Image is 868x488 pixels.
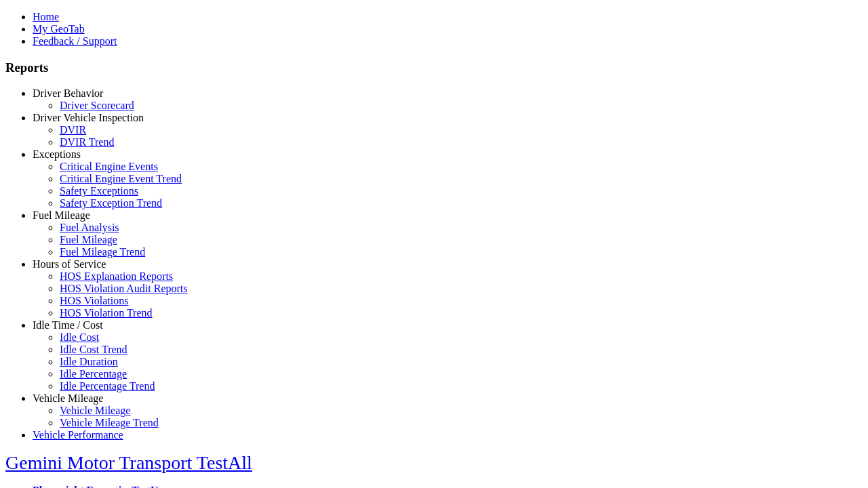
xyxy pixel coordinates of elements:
[60,380,155,392] a: Idle Percentage Trend
[60,368,127,380] a: Idle Percentage
[60,124,86,136] a: DVIR
[33,209,90,221] a: Fuel Mileage
[33,429,123,441] a: Vehicle Performance
[33,35,117,47] a: Feedback / Support
[60,307,153,319] a: HOS Violation Trend
[60,161,158,172] a: Critical Engine Events
[33,112,144,123] a: Driver Vehicle Inspection
[33,258,106,270] a: Hours of Service
[5,452,252,473] a: Gemini Motor Transport TestAll
[60,344,127,355] a: Idle Cost Trend
[60,136,114,148] a: DVIR Trend
[33,319,103,331] a: Idle Time / Cost
[33,87,103,99] a: Driver Behavior
[60,270,173,282] a: HOS Explanation Reports
[60,173,182,184] a: Critical Engine Event Trend
[33,23,85,35] a: My GeoTab
[60,234,117,245] a: Fuel Mileage
[60,405,130,416] a: Vehicle Mileage
[33,392,103,404] a: Vehicle Mileage
[60,417,159,428] a: Vehicle Mileage Trend
[60,197,162,209] a: Safety Exception Trend
[60,283,188,294] a: HOS Violation Audit Reports
[60,246,145,258] a: Fuel Mileage Trend
[60,295,128,306] a: HOS Violations
[60,222,119,233] a: Fuel Analysis
[5,60,863,75] h3: Reports
[60,331,99,343] a: Idle Cost
[33,11,59,22] a: Home
[60,356,118,367] a: Idle Duration
[60,185,138,197] a: Safety Exceptions
[60,100,134,111] a: Driver Scorecard
[33,148,81,160] a: Exceptions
